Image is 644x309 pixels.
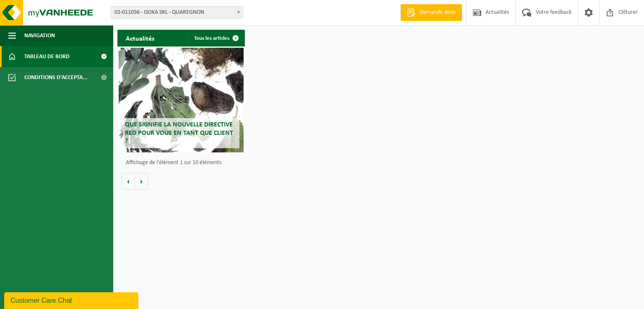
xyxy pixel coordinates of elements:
[418,8,458,17] span: Demande devis
[117,30,163,46] h2: Actualités
[125,121,233,144] span: Que signifie la nouvelle directive RED pour vous en tant que client ?
[24,25,55,46] span: Navigation
[187,30,244,46] a: Tous les articles
[126,160,241,166] p: Affichage de l'élément 1 sur 10 éléments
[111,7,243,18] span: 02-011056 - ISOKA SRL - QUAREGNON
[135,173,148,190] button: Volgende
[400,4,462,21] a: Demande devis
[24,67,88,88] span: Conditions d'accepta...
[111,6,243,19] span: 02-011056 - ISOKA SRL - QUAREGNON
[122,173,135,190] button: Vorige
[119,48,244,152] a: Que signifie la nouvelle directive RED pour vous en tant que client ?
[24,46,70,67] span: Tableau de bord
[4,291,140,309] iframe: chat widget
